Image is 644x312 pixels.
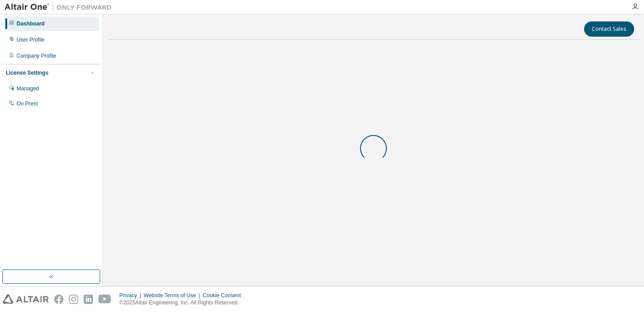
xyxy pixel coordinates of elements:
[98,295,111,304] img: youtube.svg
[3,295,49,304] img: altair_logo.svg
[17,85,39,92] div: Managed
[17,36,45,43] div: User Profile
[119,299,246,307] p: © 2025 Altair Engineering, Inc. All Rights Reserved.
[17,52,56,59] div: Company Profile
[69,295,78,304] img: instagram.svg
[84,295,93,304] img: linkedin.svg
[17,100,38,107] div: On Prem
[4,3,116,12] img: Altair One
[54,295,64,304] img: facebook.svg
[203,292,246,299] div: Cookie Consent
[144,292,203,299] div: Website Terms of Use
[6,69,48,76] div: License Settings
[584,21,634,37] button: Contact Sales
[119,292,144,299] div: Privacy
[17,20,45,27] div: Dashboard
